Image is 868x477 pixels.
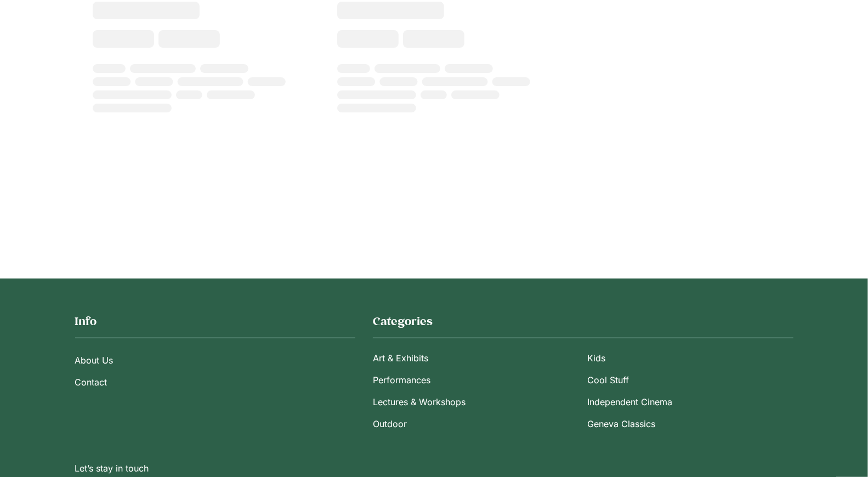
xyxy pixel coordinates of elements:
a: Independent Cinema [587,391,793,413]
a: Art & Exhibits [373,347,578,369]
nav: Menu [373,347,793,435]
p: Let’s stay in touch [75,462,358,475]
a: Lectures & Workshops [373,391,578,413]
a: Cool Stuff [587,369,793,391]
h2: Categories [373,314,793,329]
nav: Menu [75,349,355,393]
a: Outdoor [373,413,578,435]
a: Contact [75,371,355,393]
a: About Us [75,349,355,371]
a: Kids [587,347,793,369]
a: Performances [373,369,578,391]
h2: Info [75,314,355,329]
a: Geneva Classics [587,413,793,435]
